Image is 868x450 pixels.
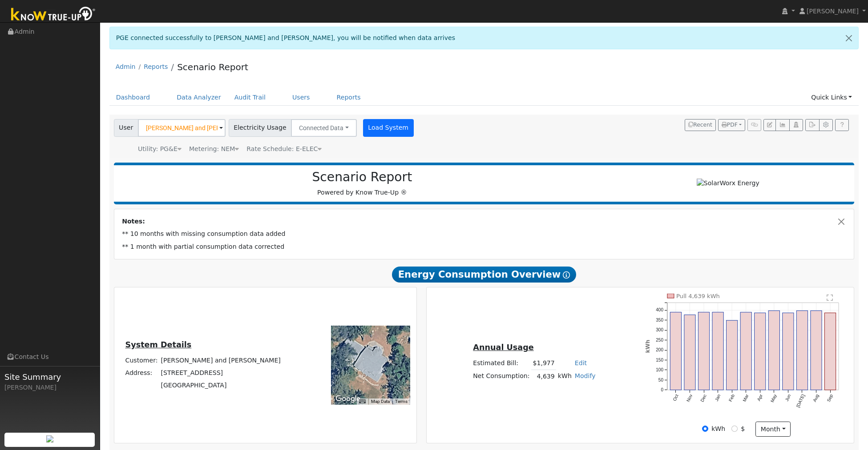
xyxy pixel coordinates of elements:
text: 300 [656,327,663,332]
text: 250 [656,338,663,342]
input: kWh [702,426,708,432]
td: kWh [556,370,573,383]
a: Admin [116,63,136,70]
text: Mar [742,393,750,402]
a: Reports [330,89,367,106]
span: Alias: None [246,145,322,152]
rect: onclick="" [698,312,709,390]
img: Know True-Up [7,5,100,25]
div: [PERSON_NAME] [4,383,95,392]
text: 150 [656,358,663,362]
input: Select a User [138,119,226,137]
text: 350 [656,318,663,323]
td: ** 1 month with partial consumption data corrected [121,240,848,253]
button: Edit User [763,119,776,131]
rect: onclick="" [684,315,695,390]
text: May [770,394,778,403]
text: Nov [686,394,693,403]
td: Net Consumption: [472,370,531,383]
a: Users [286,89,317,106]
a: Data Analyzer [170,89,228,106]
button: Map Data [371,398,390,405]
u: System Details [125,340,192,349]
a: Audit Trail [228,89,272,106]
a: Dashboard [109,89,157,106]
a: Terms (opens in new tab) [395,399,408,404]
span: [PERSON_NAME] [807,8,859,15]
div: Powered by Know True-Up ® [118,170,606,197]
text: Apr [756,393,764,402]
button: Connected Data [291,119,357,137]
u: Annual Usage [473,343,533,352]
i: Show Help [563,271,570,279]
rect: onclick="" [811,311,822,390]
img: SolarWorx Energy [697,179,759,188]
div: PGE connected successfully to [PERSON_NAME] and [PERSON_NAME], you will be notified when data arr... [109,27,859,49]
button: Close [837,217,846,226]
text: Feb [728,393,735,402]
a: Quick Links [804,89,859,106]
text: 400 [656,307,663,312]
a: Open this area in Google Maps (opens a new window) [333,393,363,405]
text:  [827,294,833,301]
img: Google [333,393,363,405]
span: User [114,119,138,137]
td: 4,639 [531,370,556,383]
h2: Scenario Report [123,170,602,185]
rect: onclick="" [670,312,681,390]
text: Jun [784,394,792,402]
input: $ [731,426,738,432]
strong: Notes: [122,218,145,225]
rect: onclick="" [740,312,751,390]
img: retrieve [46,435,53,442]
button: month [755,422,791,437]
a: Scenario Report [177,62,248,72]
td: [GEOGRAPHIC_DATA] [159,379,282,392]
text: 0 [661,387,663,392]
text: 200 [656,347,663,352]
td: Address: [124,367,159,379]
button: Settings [819,119,833,131]
text: Aug [812,394,820,403]
rect: onclick="" [825,313,836,390]
td: [PERSON_NAME] and [PERSON_NAME] [159,354,282,366]
a: Close [840,27,858,49]
span: PDF [722,122,738,128]
rect: onclick="" [768,311,779,390]
rect: onclick="" [783,313,794,390]
text: Jan [714,394,722,402]
button: Export Interval Data [805,119,819,131]
div: Metering: NEM [189,144,239,154]
rect: onclick="" [755,313,766,390]
text: Pull 4,639 kWh [676,293,720,299]
button: Multi-Series Graph [775,119,789,131]
rect: onclick="" [712,312,723,390]
td: [STREET_ADDRESS] [159,367,282,379]
a: Modify [575,372,596,379]
td: $1,977 [531,357,556,370]
td: Customer: [124,354,159,366]
td: Estimated Bill: [472,357,531,370]
text: Oct [672,394,679,402]
a: Edit [575,359,587,366]
label: $ [741,424,745,434]
text: [DATE] [795,394,806,408]
button: Recent [685,119,716,131]
span: Electricity Usage [229,119,291,137]
label: kWh [711,424,725,434]
text: 100 [656,367,663,372]
button: Login As [789,119,803,131]
button: Load System [363,119,414,137]
text: 50 [658,378,664,382]
text: kWh [645,340,651,353]
span: Site Summary [4,371,95,383]
text: Dec [699,394,707,403]
a: Reports [144,63,168,70]
button: Keyboard shortcuts [359,398,365,405]
text: Sep [826,393,834,402]
td: ** 10 months with missing consumption data added [121,228,848,240]
button: PDF [718,119,745,131]
span: Energy Consumption Overview [392,267,576,283]
div: Utility: PG&E [138,144,182,154]
rect: onclick="" [727,320,738,390]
